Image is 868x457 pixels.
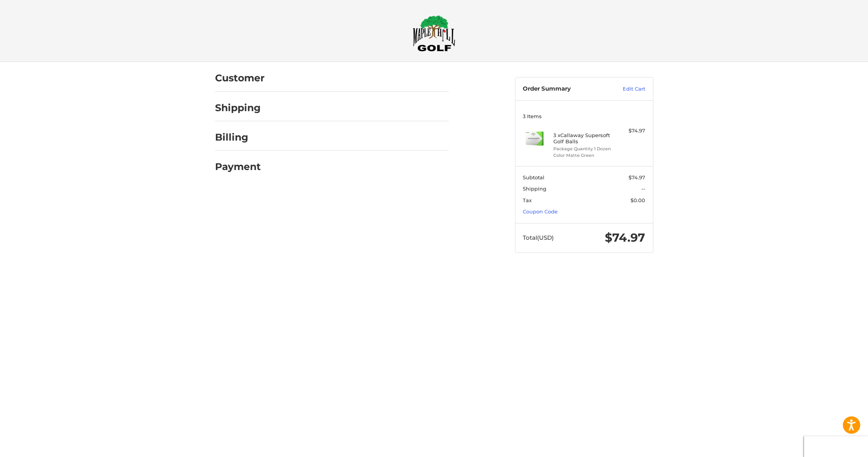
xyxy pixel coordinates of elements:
[630,197,645,203] span: $0.00
[215,102,261,114] h2: Shipping
[523,113,645,119] h3: 3 Items
[629,174,645,180] span: $74.97
[523,186,546,192] span: Shipping
[553,132,613,145] h4: 3 x Callaway Supersoft Golf Balls
[606,85,645,93] a: Edit Cart
[523,234,554,241] span: Total (USD)
[523,197,532,203] span: Tax
[215,72,265,84] h2: Customer
[523,174,544,180] span: Subtotal
[804,436,868,457] iframe: Google Customer Reviews
[523,85,606,93] h3: Order Summary
[641,186,645,192] span: --
[615,127,645,135] div: $74.97
[215,161,261,173] h2: Payment
[523,208,558,215] a: Coupon Code
[553,152,613,159] li: Color Matte Green
[413,15,455,52] img: Maple Hill Golf
[605,230,645,245] span: $74.97
[8,424,92,449] iframe: Gorgias live chat messenger
[553,146,613,152] li: Package Quantity 1 Dozen
[215,131,260,143] h2: Billing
